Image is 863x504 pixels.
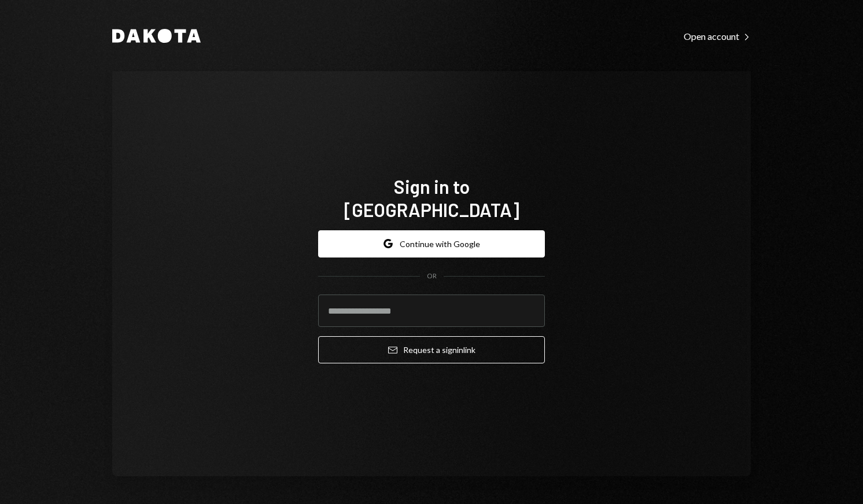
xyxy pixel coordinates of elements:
div: Open account [684,31,751,42]
button: Continue with Google [318,230,545,257]
h1: Sign in to [GEOGRAPHIC_DATA] [318,175,545,221]
a: Open account [684,30,751,42]
div: OR [427,271,437,281]
button: Request a signinlink [318,336,545,363]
